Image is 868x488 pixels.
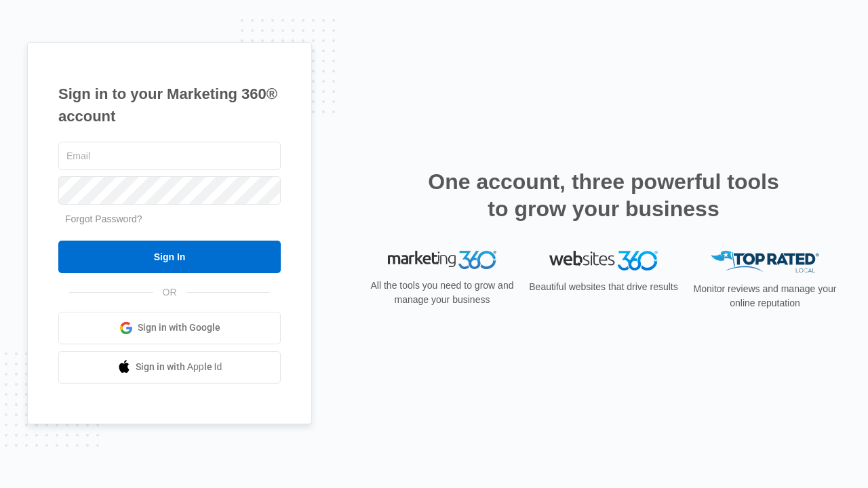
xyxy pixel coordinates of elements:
[153,285,186,300] span: OR
[58,241,281,273] input: Sign In
[388,251,496,270] img: Marketing 360
[58,312,281,344] a: Sign in with Google
[58,83,281,127] h1: Sign in to your Marketing 360® account
[424,168,783,222] h2: One account, three powerful tools to grow your business
[138,321,220,335] span: Sign in with Google
[528,280,679,294] p: Beautiful websites that drive results
[58,351,281,384] a: Sign in with Apple Id
[65,213,142,224] a: Forgot Password?
[689,282,841,310] p: Monitor reviews and manage your online reputation
[58,142,281,170] input: Email
[366,279,518,307] p: All the tools you need to grow and manage your business
[136,360,222,374] span: Sign in with Apple Id
[549,251,658,270] img: Websites 360
[711,251,819,273] img: Top Rated Local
